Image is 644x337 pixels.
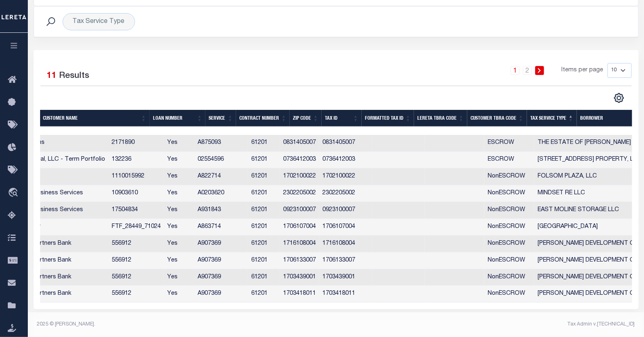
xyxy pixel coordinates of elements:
th: LERETA TBRA Code: activate to sort column ascending [414,110,467,127]
td: A907369 [194,286,248,303]
td: 2171890 [108,135,164,152]
td: 1716108004 [280,236,319,253]
td: 1706107004 [319,219,372,236]
td: 61201 [248,236,280,253]
td: 61201 [248,219,280,236]
td: 1703418011 [280,286,319,303]
td: 0923100007 [319,202,372,219]
td: 556912 [108,253,164,269]
td: ESCROW [484,135,534,152]
td: 61201 [248,168,280,185]
span: Items per page [562,66,603,75]
div: Tax Service Type [63,13,135,30]
div: 2025 © [PERSON_NAME]. [31,321,336,328]
td: 0831405007 [319,135,372,152]
td: A875093 [194,135,248,152]
td: 0831405007 [280,135,319,152]
td: 61201 [248,286,280,303]
td: 61201 [248,135,280,152]
td: 0736412003 [319,152,372,168]
th: Loan Number: activate to sort column ascending [150,110,206,127]
th: Zip Code: activate to sort column ascending [290,110,322,127]
td: Yes [164,253,194,269]
td: 10903610 [108,185,164,202]
td: 0923100007 [280,202,319,219]
th: Service: activate to sort column ascending [205,110,236,127]
td: 02554596 [194,152,248,168]
td: Yes [164,185,194,202]
td: 556912 [108,236,164,253]
th: Formatted Tax ID: activate to sort column ascending [362,110,414,127]
th: Customer TBRA Code: activate to sort column ascending [467,110,527,127]
td: 1716108004 [319,236,372,253]
td: NonESCROW [484,185,534,202]
div: Tax Admin v.[TECHNICAL_ID] [342,321,635,328]
td: 1706107004 [280,219,319,236]
td: Yes [164,168,194,185]
th: Tax Service Type: activate to sort column descending [527,110,577,127]
td: A931843 [194,202,248,219]
td: Yes [164,236,194,253]
td: A907369 [194,269,248,286]
th: Tax ID: activate to sort column ascending [322,110,362,127]
td: A907369 [194,236,248,253]
td: 0736412003 [280,152,319,168]
td: 61201 [248,202,280,219]
td: Yes [164,202,194,219]
td: Yes [164,286,194,303]
td: A0203620 [194,185,248,202]
td: 1706133007 [319,253,372,269]
td: ESCROW [484,152,534,168]
th: Customer Name: activate to sort column ascending [40,110,149,127]
td: 1706133007 [280,253,319,269]
td: Yes [164,269,194,286]
td: NonESCROW [484,236,534,253]
td: 61201 [248,269,280,286]
label: Results [59,70,90,83]
i: travel_explore [8,188,21,198]
td: 1703439001 [319,269,372,286]
td: 2302205002 [319,185,372,202]
a: 2 [523,66,532,75]
td: 61201 [248,253,280,269]
td: 2302205002 [280,185,319,202]
td: Yes [164,135,194,152]
td: 1703439001 [280,269,319,286]
th: Contract Number: activate to sort column ascending [236,110,290,127]
td: 61201 [248,185,280,202]
td: A822714 [194,168,248,185]
td: NonESCROW [484,168,534,185]
td: NonESCROW [484,286,534,303]
td: 1110015992 [108,168,164,185]
a: 1 [511,66,520,75]
td: 556912 [108,269,164,286]
td: Yes [164,152,194,168]
td: NonESCROW [484,202,534,219]
td: NonESCROW [484,219,534,236]
td: FTF_28449_71024 [108,219,164,236]
td: NonESCROW [484,253,534,269]
td: A863714 [194,219,248,236]
td: Yes [164,219,194,236]
span: 11 [47,72,57,80]
td: 1702100022 [319,168,372,185]
td: 132236 [108,152,164,168]
td: A907369 [194,253,248,269]
td: NonESCROW [484,269,534,286]
td: 556912 [108,286,164,303]
td: 17504834 [108,202,164,219]
td: 61201 [248,152,280,168]
td: 1703418011 [319,286,372,303]
td: 1702100022 [280,168,319,185]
